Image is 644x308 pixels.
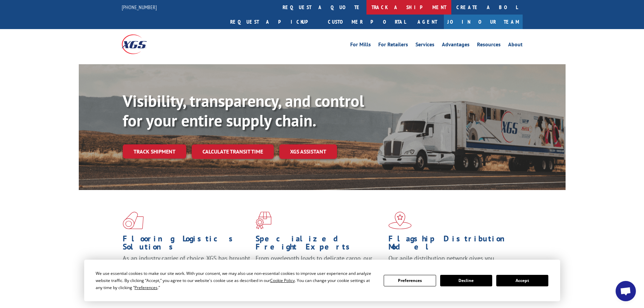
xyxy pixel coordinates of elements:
[122,4,157,10] a: [PHONE_NUMBER]
[270,278,295,283] span: Cookie Policy
[84,260,560,301] div: Cookie Consent Prompt
[415,42,434,49] a: Services
[496,275,548,286] button: Accept
[123,144,186,159] a: Track shipment
[350,42,371,49] a: For Mills
[256,235,383,254] h1: Specialized Freight Experts
[440,275,492,286] button: Decline
[123,254,250,278] span: As an industry carrier of choice, XGS has brought innovation and dedication to flooring logistics...
[123,212,144,229] img: xgs-icon-total-supply-chain-intelligence-red
[616,281,636,301] div: Open chat
[388,235,516,254] h1: Flagship Distribution Model
[442,42,470,49] a: Advantages
[378,42,408,49] a: For Retailers
[411,15,444,29] a: Agent
[256,254,383,284] p: From overlength loads to delicate cargo, our experienced staff knows the best way to move your fr...
[96,270,376,291] div: We use essential cookies to make our site work. With your consent, we may also use non-essential ...
[256,212,271,229] img: xgs-icon-focused-on-flooring-red
[384,275,436,286] button: Preferences
[388,212,412,229] img: xgs-icon-flagship-distribution-model-red
[444,15,523,29] a: Join Our Team
[192,144,274,159] a: Calculate transit time
[279,144,337,159] a: XGS ASSISTANT
[477,42,501,49] a: Resources
[123,90,364,131] b: Visibility, transparency, and control for your entire supply chain.
[135,285,158,290] span: Preferences
[225,15,323,29] a: Request a pickup
[123,235,251,254] h1: Flooring Logistics Solutions
[388,254,513,270] span: Our agile distribution network gives you nationwide inventory management on demand.
[323,15,411,29] a: Customer Portal
[508,42,523,49] a: About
